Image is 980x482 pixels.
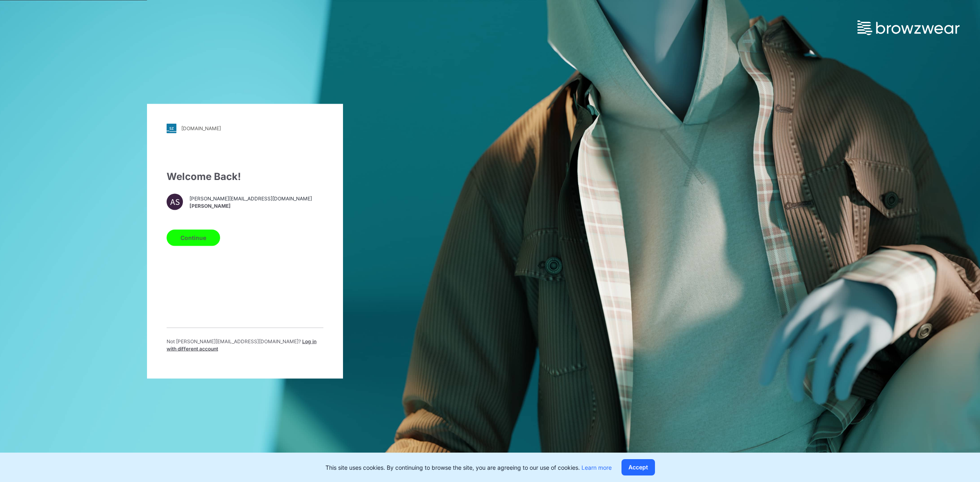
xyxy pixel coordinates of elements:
[167,338,323,352] p: Not [PERSON_NAME][EMAIL_ADDRESS][DOMAIN_NAME] ?
[181,125,221,131] div: [DOMAIN_NAME]
[325,463,612,472] p: This site uses cookies. By continuing to browse the site, you are agreeing to our use of cookies.
[621,459,655,475] button: Accept
[189,195,312,202] span: [PERSON_NAME][EMAIL_ADDRESS][DOMAIN_NAME]
[189,202,312,210] span: [PERSON_NAME]
[857,20,960,35] img: browzwear-logo.e42bd6dac1945053ebaf764b6aa21510.svg
[167,169,323,184] div: Welcome Back!
[167,229,220,246] button: Continue
[581,464,612,471] a: Learn more
[167,123,176,133] img: stylezone-logo.562084cfcfab977791bfbf7441f1a819.svg
[167,193,183,210] div: AS
[167,123,323,133] a: [DOMAIN_NAME]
